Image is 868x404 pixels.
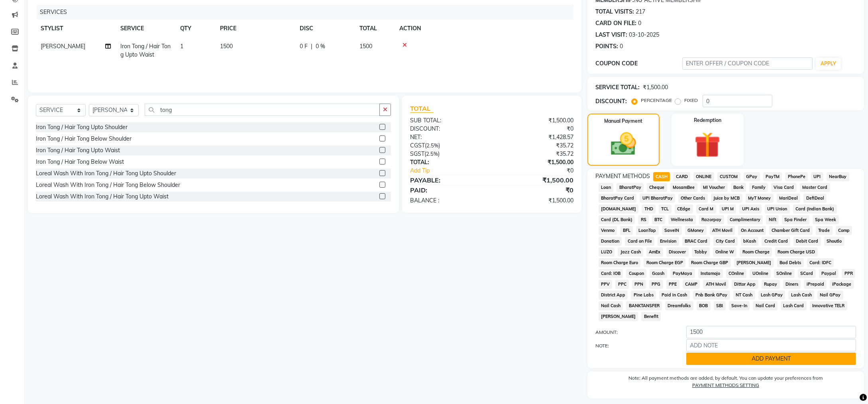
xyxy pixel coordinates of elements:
span: Juice by MCB [711,194,742,203]
span: 1 [180,43,183,50]
span: Card on File [625,237,654,246]
div: ₹1,500.00 [492,116,579,125]
div: ₹1,500.00 [492,196,579,205]
span: Online W [713,247,737,257]
span: 0 % [316,42,325,51]
span: GMoney [685,226,707,235]
span: DefiDeal [803,194,827,203]
label: Note: All payment methods are added, by default. You can update your preferences from [595,375,856,392]
th: SERVICE [116,20,175,37]
span: RS [638,215,649,224]
span: UPI [811,172,823,181]
span: BOB [697,301,711,310]
span: Nail Card [753,301,778,310]
input: AMOUNT [686,326,856,338]
label: PAYMENT METHODS SETTING [692,382,759,389]
div: 0 [638,19,641,27]
div: ₹35.72 [492,141,579,150]
th: DISC [295,20,355,37]
div: PAYABLE: [404,175,492,185]
span: THD [642,204,656,214]
div: NET: [404,133,492,141]
th: STYLIST [36,20,116,37]
span: BRAC Card [682,237,710,246]
span: [DOMAIN_NAME] [599,204,639,214]
span: | [311,42,312,51]
span: Gcash [650,269,667,278]
span: PPR [842,269,855,278]
span: ATH Movil [710,226,735,235]
span: 1500 [220,43,233,50]
span: iPrepaid [804,280,827,289]
span: NearBuy [827,172,849,181]
div: Loreal Wash With Iron Tong / Hair Tong Upto Shoulder [36,169,176,178]
span: PPN [632,280,646,289]
span: 2.5% [426,142,438,149]
span: Debit Card [793,237,821,246]
span: Lash Card [781,301,807,310]
span: LoanTap [636,226,659,235]
div: Iron Tong / Hair Tong Upto Waist [36,146,120,155]
span: Lash GPay [758,290,786,300]
span: BharatPay Card [599,194,637,203]
span: Trade [816,226,833,235]
span: Paypal [819,269,839,278]
span: PPE [666,280,679,289]
img: _cash.svg [603,129,644,159]
div: Loreal Wash With Iron Tong / Hair Tong Below Shoulder [36,181,180,189]
span: LUZO [599,247,615,257]
span: Tabby [692,247,710,257]
span: Visa Card [771,183,797,192]
label: PERCENTAGE [641,97,672,104]
div: ( ) [404,141,492,150]
span: Iron Tong / Hair Tong Upto Waist [120,43,171,58]
span: CUSTOM [717,172,740,181]
div: DISCOUNT: [595,97,627,106]
div: SERVICE TOTAL: [595,83,640,92]
span: Room Charge USD [775,247,818,257]
span: Nail Cash [599,301,623,310]
div: ₹0 [492,185,579,195]
div: 217 [636,8,645,16]
span: [PERSON_NAME] [41,43,85,50]
span: SBI [714,301,726,310]
span: Card: IDFC [807,258,834,267]
span: Spa Week [813,215,839,224]
a: Add Tip [404,167,507,175]
span: Pnb Bank GPay [693,290,730,300]
span: MI Voucher [701,183,728,192]
input: ADD NOTE [686,339,856,351]
div: SERVICES [37,5,579,20]
th: QTY [175,20,215,37]
span: ATH Movil [703,280,729,289]
span: Loan [599,183,614,192]
span: SGST [410,150,424,157]
input: ENTER OFFER / COUPON CODE [682,57,813,70]
div: BALANCE : [404,196,492,205]
div: ₹1,500.00 [492,175,579,185]
label: FIXED [684,97,698,104]
span: MyT Money [746,194,774,203]
div: DISCOUNT: [404,125,492,133]
th: ACTION [395,20,573,37]
div: TOTAL: [404,158,492,167]
span: 1500 [359,43,372,50]
label: Redemption [694,117,721,124]
span: CEdge [675,204,693,214]
img: _gift.svg [686,129,729,161]
span: District App [599,290,628,300]
span: Jazz Cash [618,247,643,257]
span: Shoutlo [824,237,844,246]
div: ₹1,428.57 [492,133,579,141]
span: [PERSON_NAME] [734,258,774,267]
span: Card (DL Bank) [599,215,635,224]
span: SOnline [774,269,795,278]
span: Card M [696,204,716,214]
span: PayTM [763,172,782,181]
span: Family [749,183,768,192]
div: Iron Tong / Hair Tong Below Waist [36,158,124,166]
span: Cheque [647,183,667,192]
span: UPI M [719,204,736,214]
span: Credit Card [762,237,790,246]
span: Save-In [729,301,750,310]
